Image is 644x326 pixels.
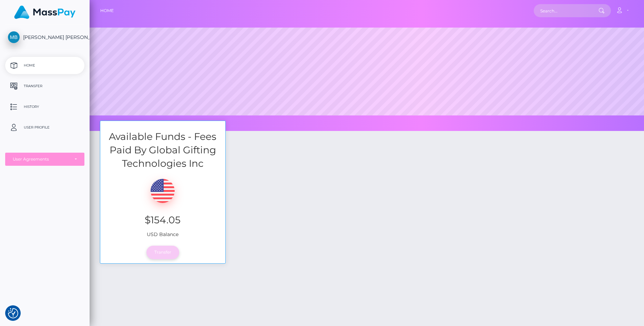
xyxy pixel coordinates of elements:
[100,130,225,171] h3: Available Funds - Fees Paid By Global Gifting Technologies Inc
[5,119,84,136] a: User Profile
[105,213,220,227] h3: $154.05
[8,81,82,91] p: Transfer
[5,98,84,115] a: History
[8,102,82,112] p: History
[5,153,84,166] button: User Agreements
[13,156,69,162] div: User Agreements
[146,246,179,259] a: Transfer
[8,308,18,318] img: Revisit consent button
[5,34,84,40] span: [PERSON_NAME] [PERSON_NAME]
[5,78,84,95] a: Transfer
[8,308,18,318] button: Consent Preferences
[5,57,84,74] a: Home
[100,170,225,242] div: USD Balance
[14,6,75,19] img: MassPay
[100,3,114,18] a: Home
[534,4,599,17] input: Search...
[8,60,82,71] p: Home
[151,179,175,203] img: USD.png
[8,122,82,133] p: User Profile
